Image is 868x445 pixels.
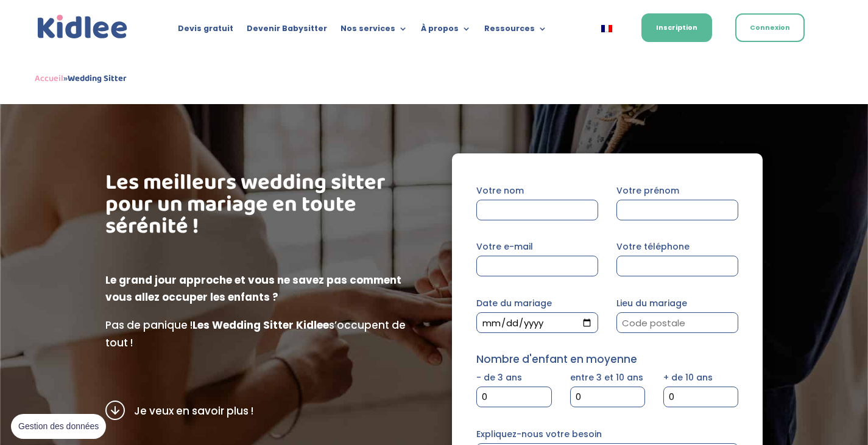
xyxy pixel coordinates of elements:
[35,12,130,42] img: logo_kidlee_bleu
[476,240,598,272] label: Votre e-mail
[476,256,598,276] input: Votre e-mail
[476,387,551,407] input: - de 3 ans
[616,312,738,333] input: Lieu du mariage
[105,172,416,244] h1: Les meilleurs wedding sitter pour un mariage en toute sérénité !
[476,184,598,216] label: Votre nom
[18,421,99,432] span: Gestion des données
[735,13,805,42] a: Connexion
[105,273,401,305] strong: Le grand jour approche et vous ne savez pas comment vous allez occuper les enfants ?
[340,24,408,38] a: Nos services
[476,297,598,329] label: Date du mariage
[476,312,598,333] input: Date du mariage
[570,387,645,407] input: entre 3 et 10 ans
[476,371,551,403] label: - de 3 ans
[105,317,416,352] p: Pas de panique ! s’occupent de tout !
[616,240,738,272] label: Votre téléphone
[35,71,63,86] a: Accueil
[35,71,127,86] span: »
[247,24,327,38] a: Devenir Babysitter
[616,297,738,329] label: Lieu du mariage
[601,25,612,32] img: Français
[11,414,106,440] button: Gestion des données
[641,13,712,42] a: Inscription
[570,371,645,403] label: entre 3 et 10 ans
[68,71,127,86] strong: Wedding Sitter
[421,24,471,38] a: À propos
[476,200,598,220] input: Votre nom
[484,24,547,38] a: Ressources
[663,371,738,403] label: + de 10 ans
[663,387,738,407] input: + de 10 ans
[616,184,738,216] label: Votre prénom
[35,12,130,42] a: Kidlee Logo
[616,256,738,276] input: Votre téléphone
[616,200,738,220] input: Votre prénom
[178,24,233,38] a: Devis gratuit
[134,401,416,421] p: Je veux en savoir plus !
[192,318,329,332] strong: Les Wedding Sitter Kidlee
